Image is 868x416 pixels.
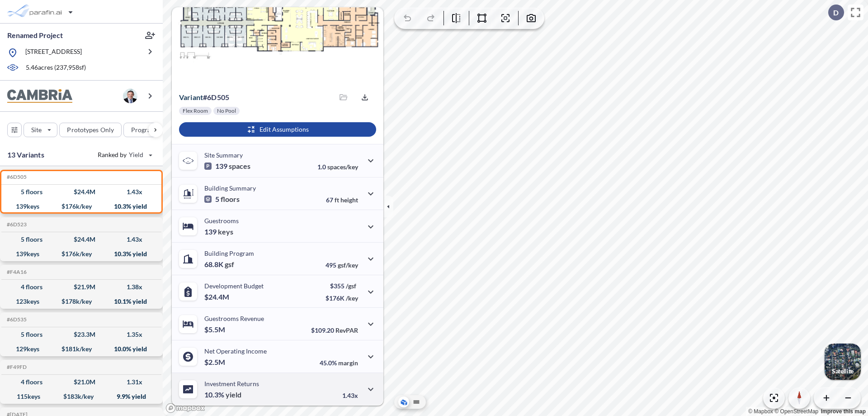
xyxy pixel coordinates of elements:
[204,292,231,301] p: $24.4M
[335,196,339,204] span: ft
[346,294,358,302] span: /key
[338,359,358,367] span: margin
[225,260,234,269] span: gsf
[825,344,861,380] img: Switcher Image
[325,282,358,290] p: $355
[5,221,27,228] h5: Click to copy the code
[411,397,422,407] button: Site Plan
[204,260,234,269] p: 68.8K
[204,151,243,159] p: Site Summary
[398,397,409,407] button: Aerial View
[774,408,818,415] a: OpenStreetMap
[67,125,114,134] p: Prototypes Only
[25,47,82,58] p: [STREET_ADDRESS]
[832,368,854,375] p: Satellite
[204,195,240,204] p: 5
[204,184,256,192] p: Building Summary
[204,315,264,322] p: Guestrooms Revenue
[5,269,27,275] h5: Click to copy the code
[204,282,264,290] p: Development Budget
[24,123,57,137] button: Site
[204,390,241,399] p: 10.3%
[217,107,236,115] p: No Pool
[183,107,208,115] p: Flex Room
[221,195,240,204] span: floors
[342,392,358,399] p: 1.43x
[165,403,205,413] a: Mapbox homepage
[204,162,250,171] p: 139
[179,93,229,102] p: # 6d505
[204,217,239,225] p: Guestrooms
[5,174,27,180] h5: Click to copy the code
[123,89,137,103] img: user logo
[204,380,259,387] p: Investment Returns
[26,63,86,73] p: 5.46 acres ( 237,958 sf)
[179,93,203,101] span: Variant
[59,123,122,137] button: Prototypes Only
[229,162,250,171] span: spaces
[7,149,44,160] p: 13 Variants
[204,347,267,355] p: Net Operating Income
[338,261,358,269] span: gsf/key
[204,249,254,257] p: Building Program
[204,325,226,334] p: $5.5M
[204,358,226,367] p: $2.5M
[131,125,156,134] p: Program
[7,89,72,103] img: BrandImage
[340,196,358,204] span: height
[311,326,358,334] p: $109.20
[325,261,358,269] p: 495
[129,150,144,159] span: Yield
[346,282,356,290] span: /gsf
[7,30,63,40] p: Renamed Project
[179,122,376,137] button: Edit Assumptions
[204,227,233,236] p: 139
[748,408,773,415] a: Mapbox
[5,364,27,370] h5: Click to copy the code
[335,326,358,334] span: RevPAR
[326,196,358,204] p: 67
[123,123,172,137] button: Program
[31,125,42,134] p: Site
[327,163,358,171] span: spaces/key
[833,9,839,17] p: D
[320,359,358,367] p: 45.0%
[226,390,241,399] span: yield
[218,227,233,236] span: keys
[821,408,866,415] a: Improve this map
[317,163,358,171] p: 1.0
[325,294,358,302] p: $176K
[259,125,309,134] p: Edit Assumptions
[825,344,861,380] button: Switcher ImageSatellite
[5,316,27,323] h5: Click to copy the code
[90,148,158,162] button: Ranked by Yield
